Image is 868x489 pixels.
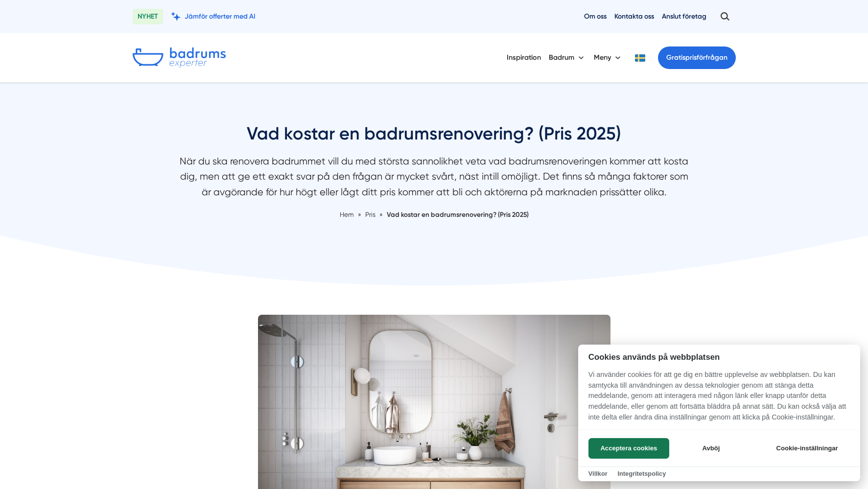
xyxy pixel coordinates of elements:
a: Villkor [588,470,608,477]
button: Cookie-inställningar [764,438,850,459]
button: Avböj [672,438,750,459]
p: Vi använder cookies för att ge dig en bättre upplevelse av webbplatsen. Du kan samtycka till anvä... [578,370,860,429]
a: Integritetspolicy [617,470,666,477]
h2: Cookies används på webbplatsen [578,352,860,362]
button: Acceptera cookies [588,438,669,459]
